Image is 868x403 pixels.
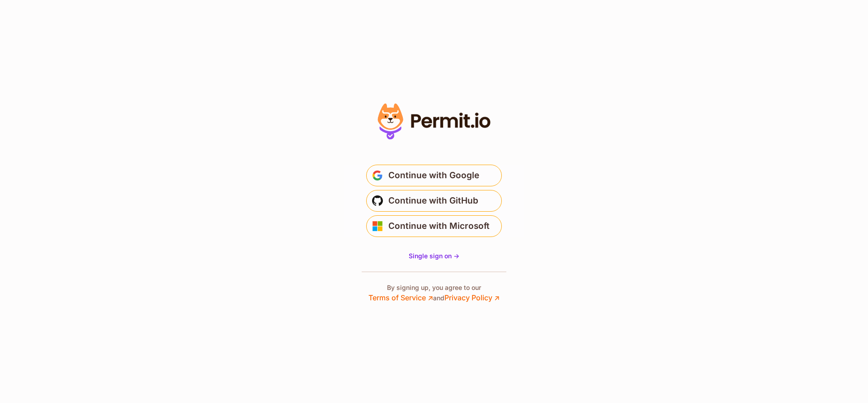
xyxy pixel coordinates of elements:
button: Continue with GitHub [366,190,502,212]
p: By signing up, you agree to our and [368,283,500,303]
button: Continue with Microsoft [366,215,502,237]
span: Continue with GitHub [388,194,478,208]
span: Continue with Microsoft [388,219,490,233]
a: Privacy Policy ↗ [444,293,500,302]
span: Continue with Google [388,168,479,183]
a: Terms of Service ↗ [368,293,433,302]
a: Single sign on -> [409,251,459,261]
span: Single sign on -> [409,252,459,260]
button: Continue with Google [366,165,502,186]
